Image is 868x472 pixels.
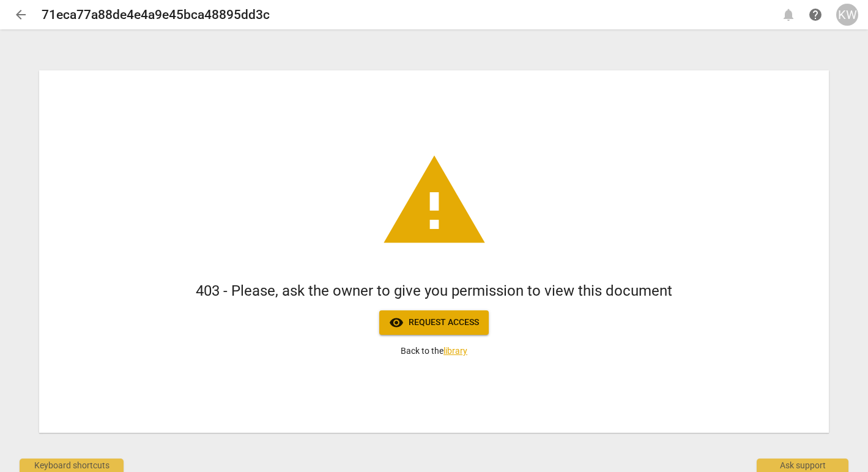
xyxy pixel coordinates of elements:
h1: 403 - Please, ask the owner to give you permission to view this document [196,281,672,301]
span: warning [379,146,489,257]
button: Request access [379,310,489,335]
a: library [443,346,467,356]
h2: 71eca77a88de4e4a9e45bca48895dd3c [42,7,270,23]
span: arrow_back [13,7,28,22]
button: KW [836,4,858,26]
p: Back to the [401,345,467,358]
span: Request access [389,315,479,330]
div: Ask support [757,459,848,472]
span: visibility [389,315,404,330]
span: help [808,7,823,22]
div: Keyboard shortcuts [20,459,124,472]
a: Help [804,4,826,26]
